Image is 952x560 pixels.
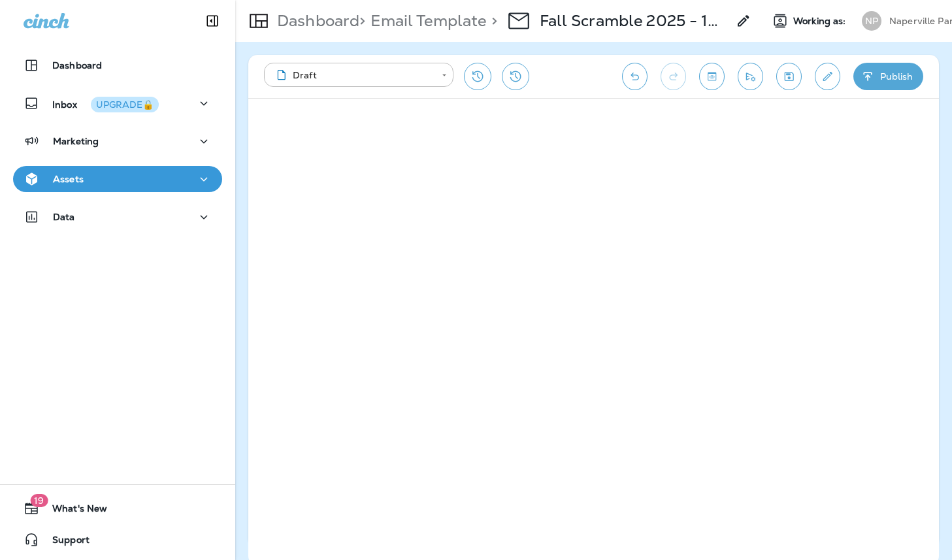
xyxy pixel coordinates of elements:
button: 19What's New [13,495,222,521]
button: Restore from previous version [464,63,491,90]
button: Marketing [13,128,222,154]
button: View Changelog [502,63,529,90]
button: Toggle preview [699,63,725,90]
span: 19 [30,494,48,507]
p: Fall Scramble 2025 - 10/11 [540,11,728,31]
button: Dashboard [13,52,222,78]
p: > [486,11,497,31]
div: Draft [273,69,433,82]
div: UPGRADE🔒 [96,100,154,109]
button: Edit details [815,63,840,90]
span: Support [39,535,90,550]
p: Inbox [52,97,159,110]
div: NP [862,11,881,31]
button: Undo [622,63,648,90]
p: Dashboard [52,60,102,71]
button: Send test email [738,63,763,90]
p: Email Template [365,11,486,31]
span: What's New [39,503,107,519]
span: Working as: [793,16,849,27]
p: Assets [53,174,84,184]
button: Publish [853,63,923,90]
p: Marketing [53,136,99,146]
button: Collapse Sidebar [194,8,231,34]
button: UPGRADE🔒 [91,97,159,112]
button: InboxUPGRADE🔒 [13,90,222,116]
p: Data [53,212,75,222]
button: Data [13,204,222,230]
button: Support [13,527,222,553]
button: Save [776,63,802,90]
p: Dashboard > [272,11,365,31]
button: Assets [13,166,222,192]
